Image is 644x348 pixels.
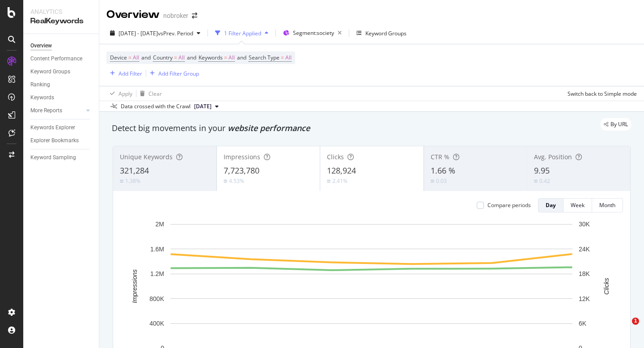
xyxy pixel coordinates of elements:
text: 30K [579,221,590,228]
img: Equal [224,180,227,182]
span: All [285,51,292,64]
text: 2M [156,221,164,228]
span: All [133,51,139,64]
div: Analytics [30,7,92,16]
button: Switch back to Simple mode [564,86,637,101]
span: Country [153,54,173,61]
img: Equal [431,180,434,182]
a: Content Performance [30,54,93,64]
img: Equal [534,180,538,182]
span: By URL [610,122,628,127]
span: Clicks [327,153,344,161]
a: More Reports [30,106,84,115]
text: Impressions [131,269,138,303]
div: Keyword Groups [30,67,70,76]
span: and [187,54,196,61]
button: Keyword Groups [353,26,410,40]
button: [DATE] - [DATE]vsPrev. Period [106,26,204,40]
a: Explorer Bookmarks [30,136,93,145]
button: Add Filter Group [146,68,199,79]
div: 0.42 [539,177,550,185]
text: Clicks [603,278,610,294]
div: 2.41% [332,177,347,185]
div: Compare periods [487,201,531,209]
span: = [128,54,131,61]
span: vs Prev. Period [158,30,193,37]
text: 400K [149,320,164,327]
div: arrow-right-arrow-left [192,13,197,19]
span: 9.95 [534,165,550,176]
span: Avg. Position [534,153,572,161]
div: legacy label [600,118,631,131]
iframe: Intercom live chat [614,318,635,339]
text: 1.2M [150,270,164,277]
button: Add Filter [106,68,142,79]
div: Keyword Sampling [30,153,76,162]
button: Week [563,198,592,212]
button: Month [592,198,623,212]
a: Overview [30,41,93,51]
button: Day [538,198,563,212]
a: Ranking [30,80,93,89]
div: Day [546,201,556,209]
div: Clear [148,90,162,98]
span: Unique Keywords [120,153,173,161]
div: 4.53% [229,177,244,185]
a: Keywords [30,93,93,102]
div: Ranking [30,80,50,89]
div: Apply [119,90,132,98]
div: nobroker [163,11,188,20]
span: = [174,54,177,61]
button: Segment:society [280,26,345,40]
div: RealKeywords [30,16,92,26]
div: Add Filter Group [158,70,199,77]
span: 7,723,780 [224,165,259,176]
text: 12K [579,295,590,302]
div: 1.38% [125,177,140,185]
div: Overview [30,41,52,51]
a: Keywords Explorer [30,123,93,132]
span: All [178,51,185,64]
img: Equal [120,180,123,182]
div: Switch back to Simple mode [568,90,637,98]
div: Keyword Groups [365,30,407,37]
img: Equal [327,180,330,182]
span: 2025 Aug. 4th [194,102,212,110]
button: 1 Filter Applied [212,26,272,40]
div: Content Performance [30,54,82,64]
span: 1 [632,318,639,325]
button: Apply [106,86,132,101]
span: = [224,54,227,61]
span: 321,284 [120,165,149,176]
span: Device [110,54,127,61]
text: 18K [579,270,590,277]
span: and [141,54,151,61]
div: Keywords [30,93,54,102]
div: Month [599,201,615,209]
button: Clear [136,86,162,101]
span: 1.66 % [431,165,455,176]
span: [DATE] - [DATE] [119,30,158,37]
div: More Reports [30,106,62,115]
div: Overview [106,7,160,22]
span: CTR % [431,153,449,161]
span: = [281,54,284,61]
text: 6K [579,320,587,327]
span: Keywords [199,54,223,61]
text: 1.6M [150,246,164,253]
a: Keyword Sampling [30,153,93,162]
div: 0.03 [436,177,447,185]
div: Data crossed with the Crawl [121,102,191,110]
div: Add Filter [119,70,142,77]
text: 24K [579,246,590,253]
div: 1 Filter Applied [224,30,261,37]
a: Keyword Groups [30,67,93,76]
span: 128,924 [327,165,356,176]
text: 800K [149,295,164,302]
span: Segment: society [293,29,334,37]
span: All [229,51,235,64]
div: Keywords Explorer [30,123,75,132]
span: Impressions [224,153,260,161]
span: Search Type [249,54,280,61]
div: Week [571,201,585,209]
